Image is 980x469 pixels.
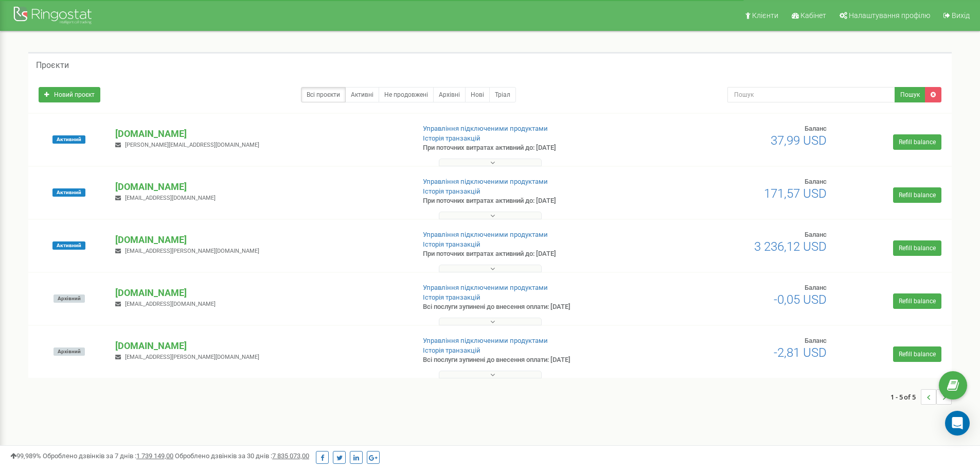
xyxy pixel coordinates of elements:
[115,127,406,141] p: [DOMAIN_NAME]
[849,11,930,20] span: Налаштування профілю
[423,125,548,132] a: Управління підключеними продуктами
[136,452,173,460] u: 1 739 149,00
[423,143,637,153] p: При поточних витратах активний до: [DATE]
[774,292,827,307] span: -0,05 USD
[423,231,548,238] a: Управління підключеними продуктами
[754,239,827,254] span: 3 236,12 USD
[893,187,941,203] a: Refill balance
[890,379,952,415] nav: ...
[805,337,827,344] span: Баланс
[752,11,778,20] span: Клієнти
[727,87,895,102] input: Пошук
[115,233,406,247] p: [DOMAIN_NAME]
[423,196,637,206] p: При поточних витратах активний до: [DATE]
[423,240,480,248] a: Історія транзакцій
[895,87,925,102] button: Пошук
[52,188,85,197] span: Активний
[423,355,637,365] p: Всі послуги зупинені до внесення оплати: [DATE]
[433,87,466,102] a: Архівні
[175,452,309,460] span: Оброблено дзвінків за 30 днів :
[465,87,490,102] a: Нові
[489,87,516,102] a: Тріал
[115,180,406,194] p: [DOMAIN_NAME]
[345,87,379,102] a: Активні
[945,411,970,436] div: Open Intercom Messenger
[379,87,434,102] a: Не продовжені
[764,186,827,201] span: 171,57 USD
[125,142,259,148] span: [PERSON_NAME][EMAIL_ADDRESS][DOMAIN_NAME]
[423,178,548,185] a: Управління підключеними продуктами
[805,231,827,238] span: Баланс
[423,134,480,142] a: Історія транзакцій
[36,61,69,70] h5: Проєкти
[423,249,637,259] p: При поточних витратах активний до: [DATE]
[893,346,941,362] a: Refill balance
[54,348,85,356] span: Архівний
[893,240,941,256] a: Refill balance
[893,293,941,309] a: Refill balance
[890,389,921,405] span: 1 - 5 of 5
[805,178,827,185] span: Баланс
[774,345,827,360] span: -2,81 USD
[423,293,480,301] a: Історія транзакцій
[805,125,827,132] span: Баланс
[423,302,637,312] p: Всі послуги зупинені до внесення оплати: [DATE]
[52,241,85,250] span: Активний
[301,87,346,102] a: Всі проєкти
[52,135,85,144] span: Активний
[423,337,548,344] a: Управління підключеними продуктами
[39,87,100,102] a: Новий проєкт
[125,248,259,254] span: [EMAIL_ADDRESS][PERSON_NAME][DOMAIN_NAME]
[805,284,827,291] span: Баланс
[423,284,548,291] a: Управління підключеними продуктами
[125,195,216,201] span: [EMAIL_ADDRESS][DOMAIN_NAME]
[10,452,41,460] span: 99,989%
[771,133,827,148] span: 37,99 USD
[800,11,826,20] span: Кабінет
[115,339,406,353] p: [DOMAIN_NAME]
[13,4,95,28] img: Ringostat Logo
[423,187,480,195] a: Історія транзакцій
[893,134,941,150] a: Refill balance
[125,354,259,360] span: [EMAIL_ADDRESS][PERSON_NAME][DOMAIN_NAME]
[952,11,970,20] span: Вихід
[272,452,309,460] u: 7 835 073,00
[423,346,480,354] a: Історія транзакцій
[54,294,85,303] span: Архівний
[115,286,406,300] p: [DOMAIN_NAME]
[125,301,216,307] span: [EMAIL_ADDRESS][DOMAIN_NAME]
[43,452,173,460] span: Оброблено дзвінків за 7 днів :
